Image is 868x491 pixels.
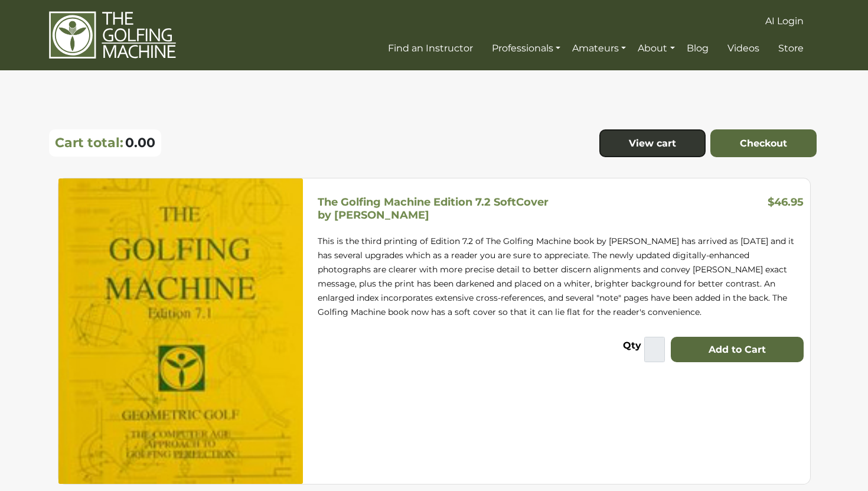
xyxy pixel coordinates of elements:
[569,38,629,59] a: Amateurs
[671,337,804,363] button: Add to Cart
[775,38,807,59] a: Store
[49,11,176,60] img: The Golfing Machine
[684,38,712,59] a: Blog
[599,129,706,158] a: View cart
[125,135,155,151] span: 0.00
[635,38,677,59] a: About
[318,234,804,319] p: This is the third printing of Edition 7.2 of The Golfing Machine book by [PERSON_NAME] has arrive...
[768,196,804,213] h3: $46.95
[318,196,549,222] h5: The Golfing Machine Edition 7.2 SoftCover by [PERSON_NAME]
[55,135,123,151] p: Cart total:
[778,43,804,54] span: Store
[710,129,817,158] a: Checkout
[725,38,762,59] a: Videos
[388,43,473,54] span: Find an Instructor
[623,338,641,356] label: Qty
[385,38,476,59] a: Find an Instructor
[687,43,709,54] span: Blog
[58,178,303,484] img: The Golfing Machine Edition 7.2 SoftCover by Homer Kelley
[762,11,807,32] a: AI Login
[727,43,759,54] span: Videos
[765,15,804,27] span: AI Login
[489,38,563,59] a: Professionals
